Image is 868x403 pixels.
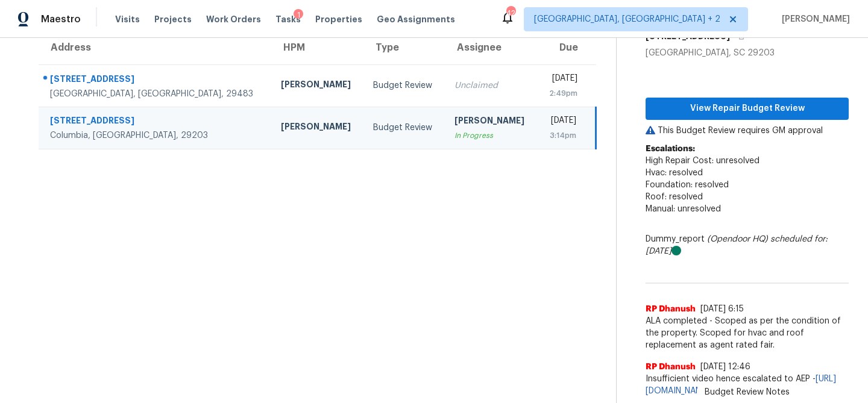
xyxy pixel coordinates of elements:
div: [DATE] [547,114,576,130]
span: RP Dhanush [646,303,696,315]
th: Assignee [445,31,537,64]
div: Budget Review [373,122,435,134]
span: [PERSON_NAME] [777,13,850,25]
span: View Repair Budget Review [655,101,839,116]
th: Address [39,31,271,64]
span: Tasks [275,15,301,23]
span: RP Dhanush [646,361,696,373]
div: [PERSON_NAME] [281,120,354,136]
div: [DATE] [547,72,577,87]
div: [PERSON_NAME] [454,114,527,130]
div: [STREET_ADDRESS] [50,114,262,130]
div: [STREET_ADDRESS] [50,73,262,88]
p: This Budget Review requires GM approval [646,125,849,137]
div: 2:49pm [547,87,577,99]
span: [GEOGRAPHIC_DATA], [GEOGRAPHIC_DATA] + 2 [534,13,720,25]
div: Unclaimed [454,80,527,92]
div: Dummy_report [646,233,849,257]
th: HPM [271,31,363,64]
div: 42 [506,7,515,19]
div: [PERSON_NAME] [281,78,354,93]
i: scheduled for: [DATE] [646,235,828,255]
span: Budget Review Notes [697,386,797,398]
div: 3:14pm [547,130,576,142]
span: ALA completed - Scoped as per the condition of the property. Scoped for hvac and roof replacement... [646,315,849,351]
a: [URL][DOMAIN_NAME] [646,375,836,395]
div: In Progress [454,130,527,142]
b: Escalations: [646,145,695,153]
span: Properties [315,13,362,25]
span: Geo Assignments [377,13,455,25]
span: Foundation: resolved [646,181,729,189]
div: Budget Review [373,80,435,92]
div: [GEOGRAPHIC_DATA], SC 29203 [646,47,849,59]
span: Roof: resolved [646,193,703,201]
span: Hvac: resolved [646,169,703,177]
button: View Repair Budget Review [646,98,849,120]
th: Type [363,31,445,64]
span: [DATE] 6:15 [700,305,744,313]
span: Insufficient video hence escalated to AEP - [646,373,849,397]
span: Visits [115,13,140,25]
span: Maestro [41,13,81,25]
i: (Opendoor HQ) [707,235,768,243]
span: Manual: unresolved [646,205,721,213]
span: Work Orders [206,13,261,25]
span: High Repair Cost: unresolved [646,157,759,165]
span: Projects [154,13,192,25]
div: [GEOGRAPHIC_DATA], [GEOGRAPHIC_DATA], 29483 [50,88,262,100]
th: Due [537,31,596,64]
div: Columbia, [GEOGRAPHIC_DATA], 29203 [50,130,262,142]
div: 1 [294,9,303,21]
span: [DATE] 12:46 [700,363,750,371]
